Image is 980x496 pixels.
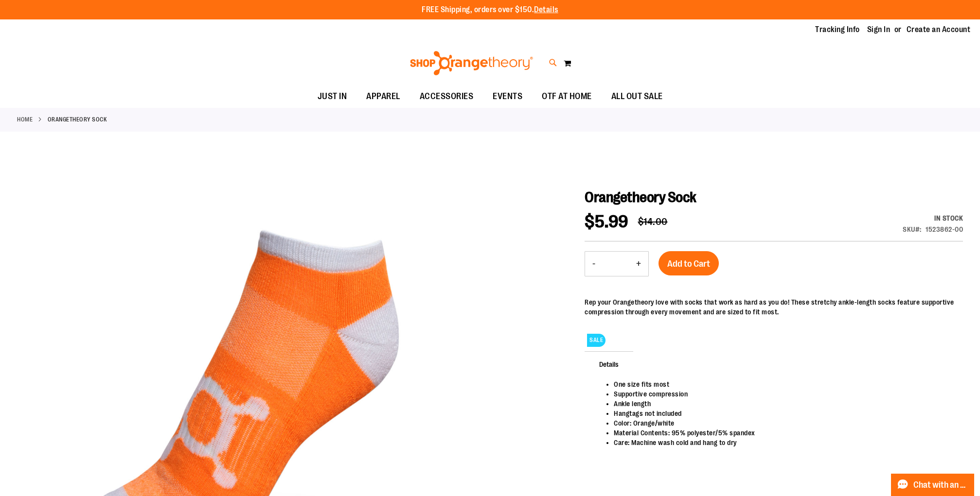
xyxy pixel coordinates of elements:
span: Chat with an Expert [913,480,968,490]
li: One size fits most [614,379,953,389]
li: Material Contents: 95% polyester/5% spandex [614,428,953,438]
img: Shop Orangetheory [409,51,535,75]
input: Product quantity [603,252,629,275]
strong: Orangetheory Sock [48,115,107,124]
span: APPAREL [366,86,400,107]
a: Sign In [867,24,891,35]
a: Tracking Info [815,24,860,35]
li: Hangtags not included [614,409,953,418]
p: FREE Shipping, orders over $150. [422,4,558,16]
span: $5.99 [585,212,628,232]
span: Orangetheory Sock [585,189,696,205]
span: OTF AT HOME [542,86,592,107]
span: ACCESSORIES [420,86,474,107]
span: Details [585,351,633,376]
a: Home [17,115,33,124]
span: In stock [934,214,963,222]
li: Color: Orange/white [614,418,953,428]
span: EVENTS [493,86,522,107]
div: Availability [903,213,963,223]
button: Increase product quantity [629,252,648,276]
strong: SKU [903,225,922,233]
div: 1523862-00 [926,224,963,234]
span: SALE [587,334,606,347]
button: Decrease product quantity [585,252,603,276]
span: ALL OUT SALE [611,86,663,107]
span: Add to Cart [667,258,710,269]
button: Add to Cart [659,251,719,275]
span: $14.00 [638,216,668,227]
li: Supportive compression [614,389,953,399]
a: Details [534,5,558,14]
li: Care: Machine wash cold and hang to dry [614,438,953,447]
span: JUST IN [318,86,347,107]
li: Ankle length [614,399,953,409]
div: Rep your Orangetheory love with socks that work as hard as you do! These stretchy ankle-length so... [585,297,963,317]
button: Chat with an Expert [891,474,975,496]
a: Create an Account [907,24,971,35]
